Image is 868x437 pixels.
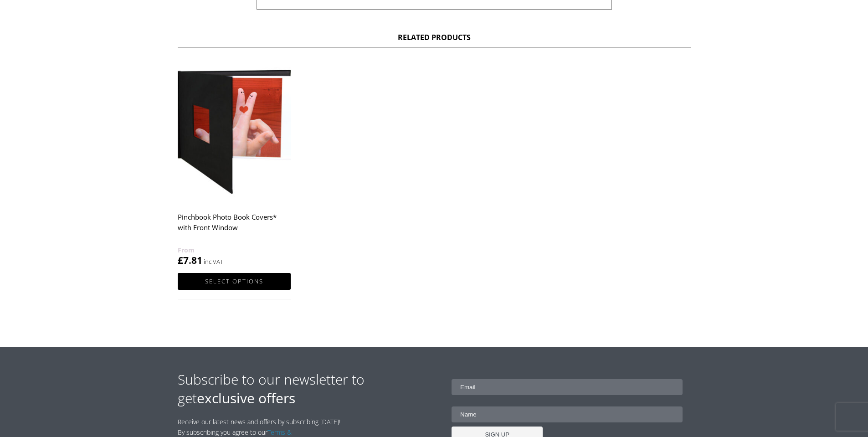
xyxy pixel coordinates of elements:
img: Pinchbook Photo Book Covers* with Front Window [178,61,291,202]
input: Name [452,406,683,422]
h2: Subscribe to our newsletter to get [178,370,434,407]
a: Pinchbook Photo Book Covers* with Front Window £7.81 [178,61,291,267]
a: Select options for “Pinchbook Photo Book Covers* with Front Window” [178,273,291,290]
span: £ [178,254,183,267]
strong: exclusive offers [197,389,295,407]
h2: Related products [178,32,691,47]
bdi: 7.81 [178,254,202,267]
input: Email [452,379,683,395]
h2: Pinchbook Photo Book Covers* with Front Window [178,208,291,245]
